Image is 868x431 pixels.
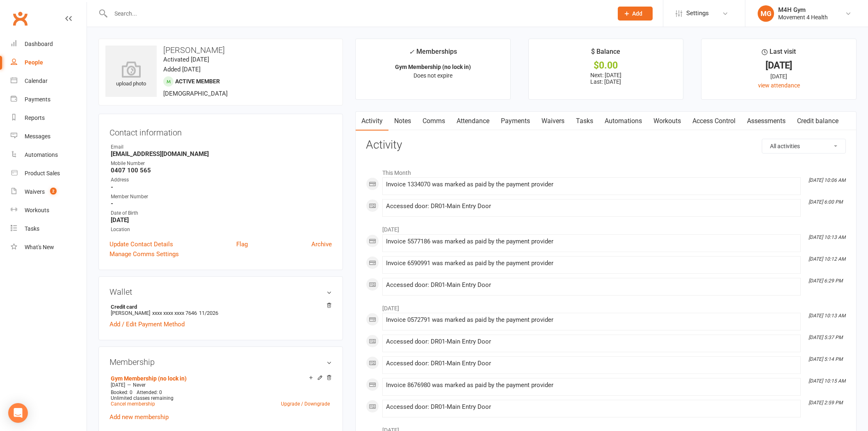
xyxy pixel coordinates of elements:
div: Date of Birth [111,209,332,217]
a: Workouts [648,112,687,131]
a: Activity [356,112,388,131]
a: Notes [388,112,417,131]
i: [DATE] 6:00 PM [809,199,843,205]
a: Flag [236,239,248,249]
input: Search... [108,8,607,19]
div: — [109,382,332,388]
div: Calendar [25,78,48,84]
h3: Membership [110,358,332,367]
h3: Wallet [110,287,332,296]
span: Does not expire [413,72,452,79]
a: Comms [417,112,451,131]
strong: Gym Membership (no lock in) [395,64,471,70]
div: Product Sales [25,170,60,177]
a: Product Sales [11,164,87,183]
div: People [25,59,43,66]
p: Next: [DATE] Last: [DATE] [536,72,676,85]
a: Archive [311,239,332,249]
span: xxxx xxxx xxxx 7646 [152,310,197,316]
div: Accessed door: DR01-Main Entry Door [386,282,797,289]
i: [DATE] 5:14 PM [809,356,843,362]
div: upload photo [105,61,157,88]
div: Last visit [762,46,796,61]
a: Dashboard [11,35,87,53]
div: Invoice 0572791 was marked as paid by the payment provider [386,316,797,323]
div: Payments [25,96,50,103]
span: Add [632,10,642,17]
i: [DATE] 10:13 AM [809,234,845,240]
a: Automations [599,112,648,131]
a: Upgrade / Downgrade [281,401,330,407]
div: M4H Gym [778,6,828,14]
a: Waivers 2 [11,183,87,201]
i: [DATE] 10:13 AM [809,313,845,319]
div: Member Number [111,193,332,201]
div: Email [111,143,332,151]
strong: - [111,200,332,207]
h3: Activity [366,139,846,151]
a: Calendar [11,72,87,90]
div: $0.00 [536,61,676,70]
div: $ Balance [591,46,620,61]
strong: [DATE] [111,216,332,224]
a: Payments [11,90,87,109]
strong: [EMAIL_ADDRESS][DOMAIN_NAME] [111,150,332,158]
div: Open Intercom Messenger [8,403,28,423]
a: Waivers [536,112,570,131]
div: Movement 4 Health [778,14,828,21]
span: Booked: 0 [111,390,132,395]
a: Add new membership [110,413,169,421]
span: Settings [686,4,709,23]
div: Invoice 5577186 was marked as paid by the payment provider [386,238,797,245]
a: What's New [11,238,87,257]
div: Workouts [25,207,49,213]
span: Active member [175,78,220,85]
a: Tasks [11,220,87,238]
h3: [PERSON_NAME] [105,46,336,55]
span: Never [133,382,146,388]
a: view attendance [758,82,800,89]
a: Update Contact Details [110,239,173,249]
a: Assessments [741,112,791,131]
a: Clubworx [10,8,30,29]
div: What's New [25,244,54,250]
div: [DATE] [709,72,849,81]
span: [DEMOGRAPHIC_DATA] [163,90,228,97]
a: Gym Membership (no lock in) [111,375,187,382]
i: [DATE] 10:06 AM [809,177,845,183]
li: [DATE] [366,221,846,234]
li: [PERSON_NAME] [110,303,332,317]
div: Dashboard [25,41,53,47]
a: Attendance [451,112,495,131]
i: [DATE] 10:15 AM [809,378,845,384]
a: Workouts [11,201,87,220]
a: Tasks [570,112,599,131]
time: Activated [DATE] [163,56,209,63]
i: [DATE] 10:12 AM [809,256,845,262]
a: Payments [495,112,536,131]
a: Reports [11,109,87,127]
i: ✓ [409,48,414,56]
span: 2 [50,188,57,195]
div: Invoice 1334070 was marked as paid by the payment provider [386,181,797,188]
a: Manage Comms Settings [110,249,179,259]
button: Add [618,7,653,21]
a: Messages [11,127,87,146]
div: Address [111,176,332,184]
div: Waivers [25,188,45,195]
i: [DATE] 2:59 PM [809,400,843,406]
i: [DATE] 5:37 PM [809,335,843,340]
div: Reports [25,115,45,121]
div: Accessed door: DR01-Main Entry Door [386,338,797,345]
div: Location [111,226,332,234]
a: Credit balance [791,112,844,131]
div: Memberships [409,46,457,62]
div: Accessed door: DR01-Main Entry Door [386,403,797,410]
li: [DATE] [366,300,846,313]
strong: - [111,183,332,191]
div: Invoice 6590991 was marked as paid by the payment provider [386,260,797,267]
div: Accessed door: DR01-Main Entry Door [386,360,797,367]
div: Invoice 8676980 was marked as paid by the payment provider [386,382,797,389]
a: People [11,53,87,72]
div: Accessed door: DR01-Main Entry Door [386,203,797,210]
